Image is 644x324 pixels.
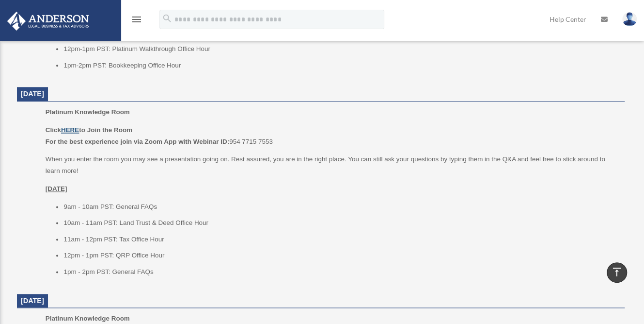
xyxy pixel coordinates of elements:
[61,126,79,134] a: HERE
[607,262,627,283] a: vertical_align_top
[131,17,142,25] a: menu
[63,234,618,245] li: 11am - 12pm PST: Tax Office Hour
[4,12,92,31] img: Anderson Advisors Platinum Portal
[63,217,618,229] li: 10am - 11am PST: Land Trust & Deed Office Hour
[21,297,44,305] span: [DATE]
[63,266,618,278] li: 1pm - 2pm PST: General FAQs
[46,153,618,176] p: When you enter the room you may see a presentation going on. Rest assured, you are in the right p...
[63,43,618,55] li: 12pm-1pm PST: Platinum Walkthrough Office Hour
[46,315,130,322] span: Platinum Knowledge Room
[63,60,618,71] li: 1pm-2pm PST: Bookkeeping Office Hour
[63,201,618,213] li: 9am - 10am PST: General FAQs
[46,108,130,116] span: Platinum Knowledge Room
[611,266,623,278] i: vertical_align_top
[162,13,173,24] i: search
[46,126,132,134] b: Click to Join the Room
[131,14,142,25] i: menu
[46,124,618,147] p: 954 7715 7553
[63,250,618,261] li: 12pm - 1pm PST: QRP Office Hour
[46,185,67,192] u: [DATE]
[21,90,44,98] span: [DATE]
[46,138,229,145] b: For the best experience join via Zoom App with Webinar ID:
[622,12,637,26] img: User Pic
